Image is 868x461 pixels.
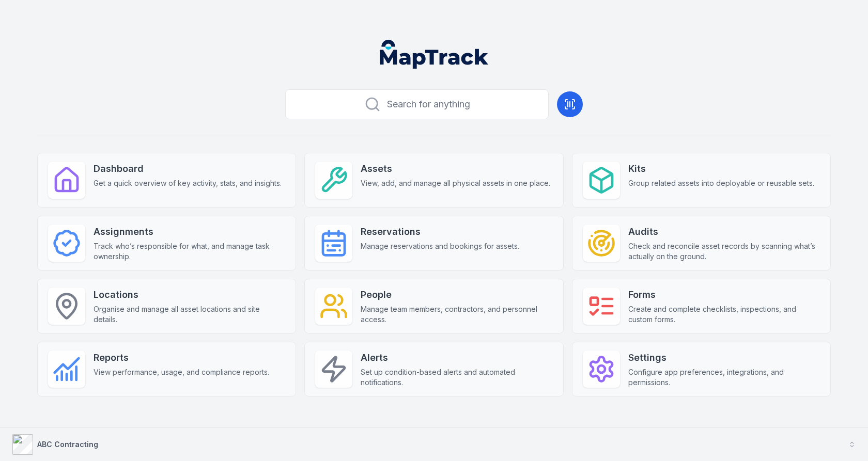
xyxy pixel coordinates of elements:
strong: Reservations [361,225,519,239]
strong: People [361,288,552,302]
span: Organise and manage all asset locations and site details. [94,304,285,325]
span: Track who’s responsible for what, and manage task ownership. [94,241,285,262]
a: AuditsCheck and reconcile asset records by scanning what’s actually on the ground. [572,216,831,271]
span: Manage team members, contractors, and personnel access. [361,304,552,325]
span: Group related assets into deployable or reusable sets. [628,178,814,188]
nav: Global [363,40,505,69]
strong: Alerts [361,351,552,365]
span: View performance, usage, and compliance reports. [94,367,269,377]
a: AssetsView, add, and manage all physical assets in one place. [304,153,563,208]
strong: Audits [628,225,820,239]
strong: Reports [94,351,269,365]
span: Search for anything [387,97,470,112]
strong: ABC Contracting [37,440,98,449]
strong: Settings [628,351,820,365]
strong: Dashboard [94,162,282,176]
a: ReservationsManage reservations and bookings for assets. [304,216,563,271]
a: ReportsView performance, usage, and compliance reports. [37,342,296,396]
span: Configure app preferences, integrations, and permissions. [628,367,820,388]
a: SettingsConfigure app preferences, integrations, and permissions. [572,342,831,396]
a: AssignmentsTrack who’s responsible for what, and manage task ownership. [37,216,296,271]
span: Check and reconcile asset records by scanning what’s actually on the ground. [628,241,820,262]
span: Set up condition-based alerts and automated notifications. [361,367,552,388]
a: AlertsSet up condition-based alerts and automated notifications. [304,342,563,396]
strong: Locations [94,288,285,302]
a: PeopleManage team members, contractors, and personnel access. [304,279,563,333]
a: LocationsOrganise and manage all asset locations and site details. [37,279,296,333]
a: DashboardGet a quick overview of key activity, stats, and insights. [37,153,296,208]
span: Create and complete checklists, inspections, and custom forms. [628,304,820,325]
span: View, add, and manage all physical assets in one place. [361,178,550,188]
strong: Kits [628,162,814,176]
span: Get a quick overview of key activity, stats, and insights. [94,178,282,188]
strong: Forms [628,288,820,302]
strong: Assets [361,162,550,176]
button: Search for anything [285,89,549,119]
strong: Assignments [94,225,285,239]
a: KitsGroup related assets into deployable or reusable sets. [572,153,831,208]
span: Manage reservations and bookings for assets. [361,241,519,251]
a: FormsCreate and complete checklists, inspections, and custom forms. [572,279,831,333]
